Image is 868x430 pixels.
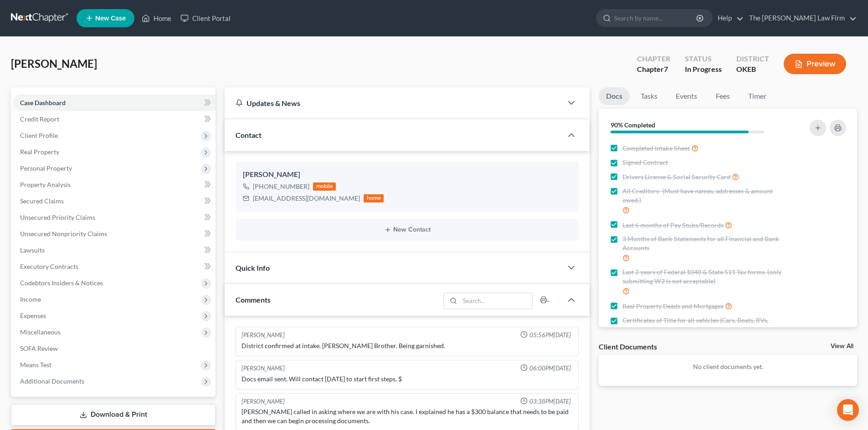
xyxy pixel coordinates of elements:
div: [PERSON_NAME] [241,397,285,406]
div: Chapter [637,64,670,75]
div: OKEB [736,64,769,75]
span: [PERSON_NAME] [11,57,97,70]
a: Unsecured Nonpriority Claims [13,226,216,242]
span: Drivers License & Social Security Card [622,172,730,182]
input: Search... [460,293,533,309]
a: Credit Report [13,111,216,127]
span: Secured Claims [20,197,64,205]
span: Personal Property [20,164,72,172]
a: Docs [599,87,630,105]
div: [PERSON_NAME] called in asking where we are with his case. I explained he has a $300 balance that... [241,407,573,425]
div: Client Documents [599,342,657,351]
a: Executory Contracts [13,258,216,275]
div: District [736,54,769,64]
span: Codebtors Insiders & Notices [20,279,103,287]
a: SOFA Review [13,340,216,357]
span: 06:00PM[DATE] [529,364,571,373]
div: Open Intercom Messenger [837,399,859,421]
div: Status [685,54,722,64]
span: Real Property Deeds and Mortgages [622,302,724,311]
a: Lawsuits [13,242,216,258]
button: New Contact [243,226,571,233]
div: [PERSON_NAME] [241,331,285,339]
a: Home [137,10,176,26]
a: Secured Claims [13,193,216,209]
p: No client documents yet. [606,362,850,371]
a: Client Portal [176,10,235,26]
span: Contact [236,131,262,139]
a: Property Analysis [13,177,216,193]
span: SOFA Review [20,344,58,352]
span: 05:56PM[DATE] [529,331,571,339]
div: mobile [313,182,336,191]
a: Fees [708,87,737,105]
div: Docs email sent. Will contact [DATE] to start first steps. $ [241,374,573,384]
span: Additional Documents [20,377,84,385]
span: Client Profile [20,132,58,139]
span: Comments [236,295,271,304]
div: Chapter [637,54,670,64]
a: Help [713,10,744,26]
div: [EMAIL_ADDRESS][DOMAIN_NAME] [253,194,360,203]
span: Unsecured Nonpriority Claims [20,230,107,238]
span: Unsecured Priority Claims [20,213,95,221]
span: Signed Contract [622,158,668,167]
span: Last 6 months of Pay Stubs/Records [622,221,724,230]
span: 3 Months of Bank Statements for all Financial and Bank Accounts [622,234,785,253]
a: The [PERSON_NAME] Law Firm [745,10,857,26]
strong: 90% Completed [611,121,655,129]
a: View All [831,343,853,349]
a: Download & Print [11,404,216,425]
div: [PERSON_NAME] [243,169,571,180]
button: Preview [784,54,846,74]
span: Expenses [20,312,46,319]
span: Lawsuits [20,246,45,254]
div: [PHONE_NUMBER] [253,182,309,191]
span: Quick Info [236,263,270,272]
div: In Progress [685,64,722,75]
span: Executory Contracts [20,263,78,270]
a: Tasks [633,87,665,105]
span: 03:38PM[DATE] [529,397,571,406]
a: Unsecured Priority Claims [13,209,216,226]
span: Property Analysis [20,181,71,188]
a: Events [668,87,704,105]
a: Timer [741,87,774,105]
span: Means Test [20,361,51,369]
span: Income [20,295,41,303]
a: Case Dashboard [13,95,216,111]
div: District confirmed at intake. [PERSON_NAME] Brother. Being garnished. [241,341,573,350]
div: Updates & News [236,98,551,108]
span: All Creditors- (Must have names, addresses & amount owed.) [622,187,785,205]
span: Credit Report [20,115,59,123]
span: New Case [95,15,126,22]
span: Completed Intake Sheet [622,144,690,153]
span: 7 [664,65,668,73]
span: Real Property [20,148,59,156]
input: Search by name... [614,10,698,26]
span: Case Dashboard [20,99,66,106]
div: [PERSON_NAME] [241,364,285,373]
span: Certificates of Title for all vehicles (Cars, Boats, RVs, ATVs, Ect...) If its in your name, we n... [622,316,785,334]
div: home [364,194,384,202]
span: Miscellaneous [20,328,61,336]
span: Last 2 years of Federal 1040 & State 511 Tax forms. (only submitting W2 is not acceptable) [622,268,785,286]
